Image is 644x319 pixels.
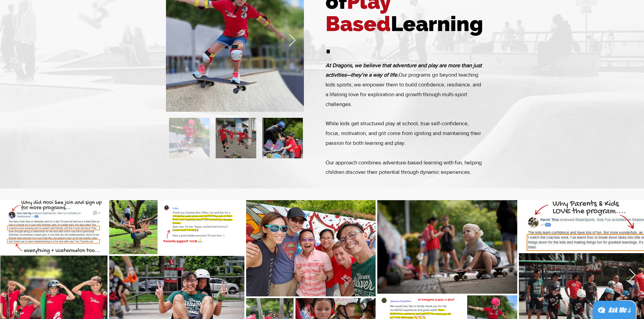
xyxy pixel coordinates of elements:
[326,160,482,175] span: Our approach combines adventure-based learning with fun, helping children discover their potentia...
[159,200,244,254] img: A parent highlights how Skate Dragons boosted their child’s confidence and skills, commending the...
[326,62,482,78] span: At Dragons, we believe that adventure and play are more than just activities—they’re a way of life.
[288,34,296,47] button: Next Item
[326,62,482,107] span: Our programs go beyond teaching kids sports; we empower them to build confidence, resilience, and...
[246,200,375,296] img: Parents smiling as they watch their children practice skateboarding skills during a Skate Dragons...
[608,305,630,315] div: Ask Me ;)
[326,11,483,58] span: Learning.
[628,269,636,282] button: Next Item
[326,121,481,146] span: While kids get structured play at school, true self-confidence, focus, motivation, and grit come ...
